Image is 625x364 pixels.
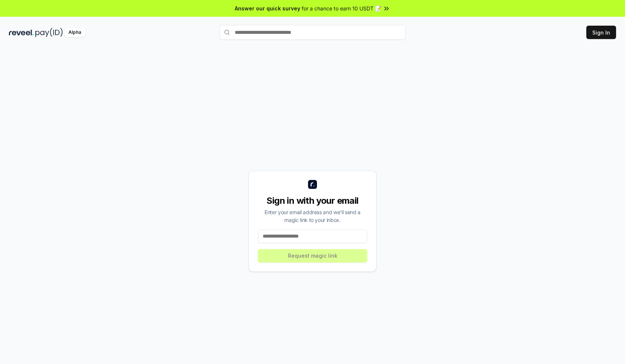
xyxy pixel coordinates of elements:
[235,4,300,12] span: Answer our quick survey
[308,180,317,189] img: logo_small
[64,28,85,37] div: Alpha
[586,26,616,39] button: Sign In
[35,28,63,37] img: pay_id
[258,208,367,224] div: Enter your email address and we’ll send a magic link to your inbox.
[258,195,367,207] div: Sign in with your email
[9,28,34,37] img: reveel_dark
[302,4,381,12] span: for a chance to earn 10 USDT 📝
